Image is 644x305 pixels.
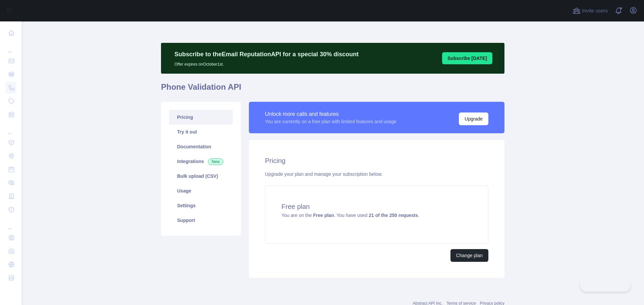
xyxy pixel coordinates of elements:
[169,213,233,228] a: Support
[169,110,233,125] a: Pricing
[161,82,504,98] h1: Phone Validation API
[582,7,608,15] span: Invite users
[169,154,233,169] a: Integrations New
[169,198,233,213] a: Settings
[265,118,396,125] div: You are currently on a free plan with limited features and usage
[174,50,359,59] p: Subscribe to the Email Reputation API for a special 30 % discount
[265,171,488,177] div: Upgrade your plan and manage your subscription below.
[5,217,16,230] div: ...
[169,183,233,198] a: Usage
[169,169,233,183] a: Bulk upload (CSV)
[5,122,16,135] div: ...
[313,213,334,218] strong: Free plan
[580,278,631,292] iframe: Help Scout Beacon - Open
[169,125,233,139] a: Try it out
[281,202,472,211] h4: Free plan
[265,110,396,118] div: Unlock more calls and features
[5,40,16,54] div: ...
[369,213,418,218] strong: 21 of the 250 requests
[169,139,233,154] a: Documentation
[571,5,609,16] button: Invite users
[265,156,488,165] h2: Pricing
[174,59,359,67] p: Offer expires on October 1st.
[281,213,419,218] span: You are on the . You have used .
[208,158,223,165] span: New
[459,112,488,125] button: Upgrade
[450,249,488,262] button: Change plan
[442,52,492,64] button: Subscribe [DATE]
